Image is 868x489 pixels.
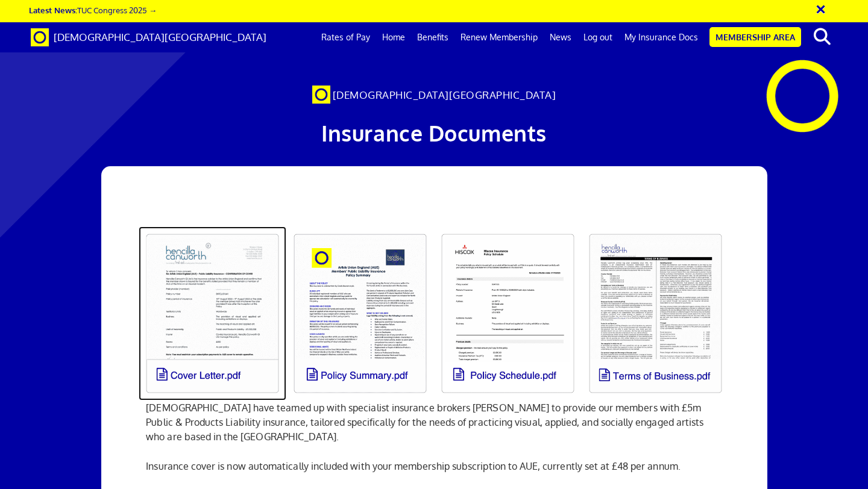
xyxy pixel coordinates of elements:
span: [DEMOGRAPHIC_DATA][GEOGRAPHIC_DATA] [54,31,266,43]
a: My Insurance Docs [618,22,704,52]
a: Membership Area [709,27,801,47]
a: Rates of Pay [315,22,376,52]
button: search [804,24,840,49]
p: Insurance cover is now automatically included with your membership subscription to AUE, currently... [146,459,722,473]
p: [DEMOGRAPHIC_DATA] have teamed up with specialist insurance brokers [PERSON_NAME] to provide our ... [146,400,722,444]
span: [DEMOGRAPHIC_DATA][GEOGRAPHIC_DATA] [333,89,556,101]
a: Brand [DEMOGRAPHIC_DATA][GEOGRAPHIC_DATA] [22,22,275,52]
strong: Latest News: [29,5,77,15]
a: Home [376,22,411,52]
span: Insurance Documents [321,119,547,146]
a: Benefits [411,22,454,52]
a: Log out [577,22,618,52]
a: News [544,22,577,52]
a: Renew Membership [454,22,544,52]
a: Latest News:TUC Congress 2025 → [29,5,157,15]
